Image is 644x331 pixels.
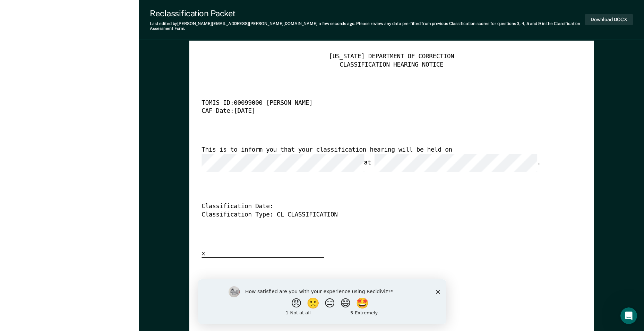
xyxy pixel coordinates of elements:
div: CAF Date: [DATE] [201,108,563,116]
div: This is to inform you that your classification hearing will be held on at . [201,146,563,172]
div: Classification Date: [201,203,563,211]
div: x [201,250,324,258]
div: Classification Type: CL CLASSIFICATION [201,211,563,219]
div: Reclassification Packet [150,8,585,18]
div: Last edited by [PERSON_NAME][EMAIL_ADDRESS][PERSON_NAME][DOMAIN_NAME] . Please review any data pr... [150,21,585,31]
button: Download DOCX [585,14,633,25]
div: CLASSIFICATION HEARING NOTICE [201,61,581,69]
iframe: Intercom live chat [620,307,637,324]
div: [US_STATE] DEPARTMENT OF CORRECTION [201,53,581,61]
span: a few seconds ago [319,21,354,26]
div: TOMIS ID: 00099000 [PERSON_NAME] [201,100,563,108]
iframe: Survey by Kim from Recidiviz [198,279,446,324]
